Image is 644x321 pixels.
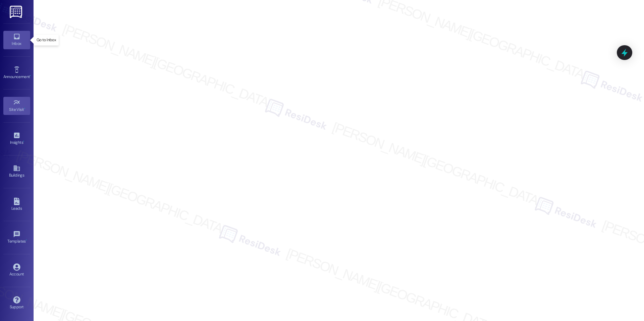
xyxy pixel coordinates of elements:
[3,294,30,312] a: Support
[24,106,25,111] span: •
[37,37,56,43] p: Go to Inbox
[26,238,27,243] span: •
[3,130,30,148] a: Insights •
[23,139,24,144] span: •
[3,97,30,115] a: Site Visit •
[3,31,30,49] a: Inbox
[3,163,30,181] a: Buildings
[3,261,30,279] a: Account
[30,73,31,78] span: •
[3,196,30,214] a: Leads
[10,6,23,18] img: ResiDesk Logo
[3,229,30,247] a: Templates •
